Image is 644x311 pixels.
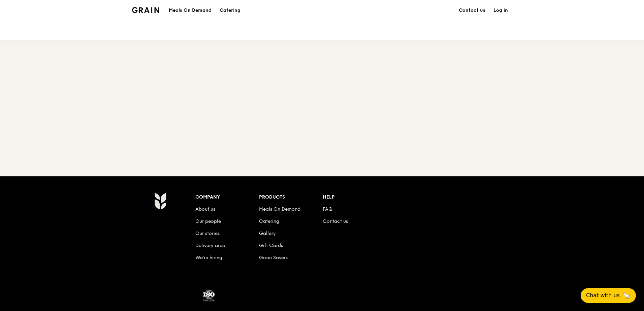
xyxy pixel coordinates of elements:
[259,231,276,236] a: Gallery
[169,7,212,14] h1: Meals On Demand
[586,291,620,300] span: Chat with us
[581,288,636,303] button: Chat with us🦙
[220,0,240,21] div: Catering
[489,0,512,21] a: Log in
[202,289,216,302] img: ISO Certified
[195,218,221,224] a: Our people
[154,193,166,209] img: Grain
[455,0,489,21] a: Contact us
[195,206,215,212] a: About us
[259,218,279,224] a: Catering
[323,218,348,224] a: Contact us
[165,7,216,14] a: Meals On Demand
[195,193,259,202] div: Company
[195,231,220,236] a: Our stories
[132,7,159,13] img: Grain
[259,243,283,248] a: Gift Cards
[622,291,631,300] span: 🦙
[259,255,288,261] a: Grain Savers
[195,255,222,261] a: We’re hiring
[259,193,323,202] div: Products
[259,206,300,212] a: Meals On Demand
[323,206,332,212] a: FAQ
[216,0,245,21] a: Catering
[323,193,386,202] div: Help
[195,243,225,248] a: Delivery area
